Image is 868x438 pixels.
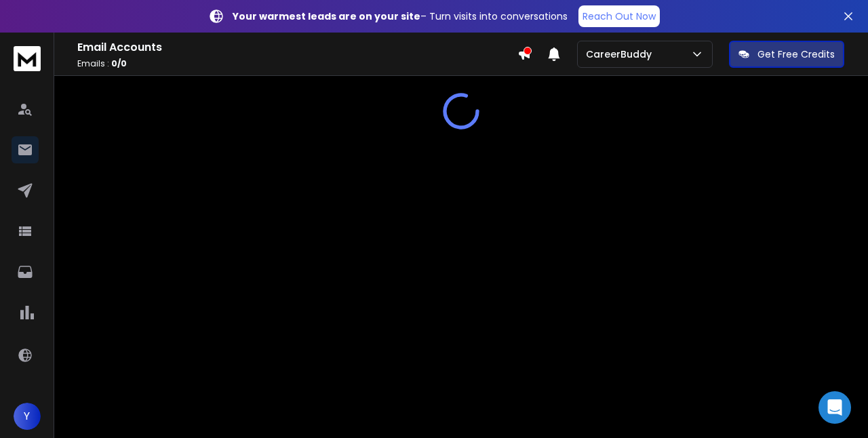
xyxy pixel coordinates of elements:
div: Open Intercom Messenger [818,391,851,424]
p: Get Free Credits [757,47,835,61]
button: Y [14,403,41,430]
a: Reach Out Now [578,5,660,27]
p: Emails : [77,58,517,69]
img: logo [14,46,41,71]
p: CareerBuddy [586,47,657,61]
h1: Email Accounts [77,39,517,56]
p: – Turn visits into conversations [233,9,568,23]
p: Reach Out Now [583,9,656,23]
span: 0 / 0 [111,58,127,69]
button: Get Free Credits [729,41,844,68]
strong: Your warmest leads are on your site [233,9,420,23]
